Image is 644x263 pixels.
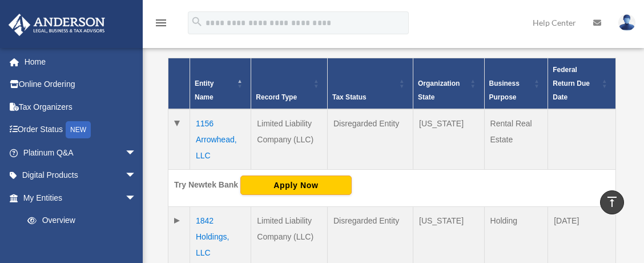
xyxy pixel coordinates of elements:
[553,66,590,101] span: Federal Return Due Date
[8,141,154,164] a: Platinum Q&Aarrow_drop_down
[332,93,367,101] span: Tax Status
[484,109,548,170] td: Rental Real Estate
[154,20,168,30] a: menu
[484,58,548,110] th: Business Purpose: Activate to sort
[8,118,154,142] a: Order StatusNEW
[240,176,352,195] button: Apply Now
[256,93,297,101] span: Record Type
[66,121,91,138] div: NEW
[328,58,413,110] th: Tax Status: Activate to sort
[16,209,142,232] a: Overview
[125,186,148,210] span: arrow_drop_down
[489,79,520,101] span: Business Purpose
[251,58,328,110] th: Record Type: Activate to sort
[413,109,485,170] td: [US_STATE]
[618,14,635,31] img: User Pic
[8,164,154,187] a: Digital Productsarrow_drop_down
[195,79,214,101] span: Entity Name
[174,178,238,192] div: Try Newtek Bank
[125,141,148,165] span: arrow_drop_down
[154,16,168,30] i: menu
[8,186,148,209] a: My Entitiesarrow_drop_down
[413,58,485,110] th: Organization State: Activate to sort
[418,79,460,101] span: Organization State
[548,58,616,110] th: Federal Return Due Date: Activate to sort
[190,58,251,110] th: Entity Name: Activate to invert sorting
[328,109,413,170] td: Disregarded Entity
[605,195,619,209] i: vertical_align_top
[191,15,203,28] i: search
[125,164,148,188] span: arrow_drop_down
[600,190,624,214] a: vertical_align_top
[8,73,154,96] a: Online Ordering
[8,50,154,73] a: Home
[190,109,251,170] td: 1156 Arrowhead, LLC
[5,14,108,36] img: Anderson Advisors Platinum Portal
[251,109,328,170] td: Limited Liability Company (LLC)
[8,95,154,118] a: Tax Organizers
